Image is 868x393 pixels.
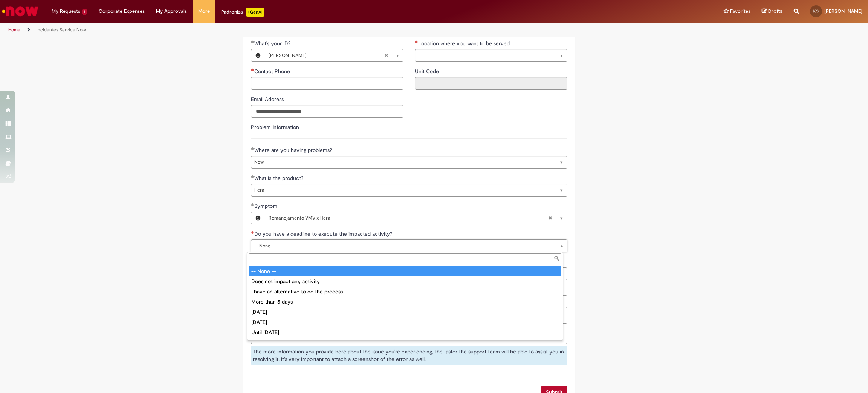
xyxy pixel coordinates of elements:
[249,317,561,327] div: [DATE]
[249,287,561,297] div: I have an alternative to do the process
[249,338,561,348] div: It should have already been executed
[249,266,561,276] div: -- None --
[249,276,561,287] div: Does not impact any activity
[249,327,561,338] div: Until [DATE]
[247,265,563,340] ul: Do you have a deadline to execute the impacted activity?
[249,307,561,317] div: [DATE]
[249,297,561,307] div: More than 5 days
